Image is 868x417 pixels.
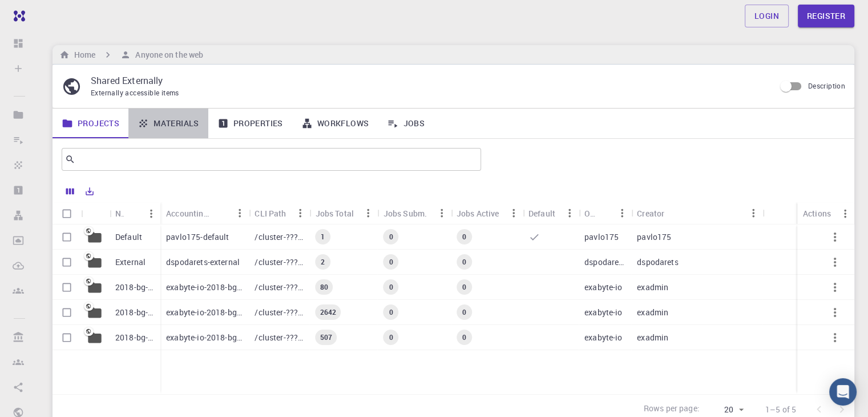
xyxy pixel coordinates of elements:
p: /cluster-???-home/pavlo175/pavlo175-default [255,231,304,243]
span: 0 [384,282,397,292]
p: exadmin [637,332,668,343]
p: exadmin [637,282,668,293]
button: Menu [360,204,378,222]
div: Creator [631,202,762,224]
p: exabyte-io [584,282,623,293]
span: 0 [384,307,397,317]
p: dspodarets [584,256,625,268]
a: Materials [128,109,208,138]
span: 0 [458,282,471,292]
button: Export [80,182,99,201]
span: 507 [315,332,336,342]
button: Menu [291,204,309,222]
span: 0 [384,257,397,267]
h6: Home [70,49,95,61]
a: Register [798,5,854,27]
a: Workflows [292,109,378,138]
div: Name [115,202,124,224]
button: Menu [142,205,160,223]
div: CLI Path [255,202,286,224]
button: Sort [595,204,613,222]
button: Menu [560,204,579,222]
span: 2 [316,257,329,267]
nav: breadcrumb [57,49,205,61]
p: /cluster-???-share/groups/exabyte-io/exabyte-io-2018-bg-study-phase-i [255,332,304,343]
p: exabyte-io-2018-bg-study-phase-i-ph [166,282,243,293]
p: pavlo175 [637,231,671,243]
div: Actions [797,202,854,224]
a: Login [745,5,789,27]
div: Actions [803,202,831,224]
span: 1 [316,232,329,242]
span: 0 [384,232,397,242]
p: External [115,256,146,268]
p: Default [115,231,142,243]
div: Jobs Active [457,202,499,224]
p: /cluster-???-share/groups/exabyte-io/exabyte-io-2018-bg-study-phase-iii [255,307,304,318]
a: Properties [208,109,292,138]
span: 0 [458,257,471,267]
a: Jobs [378,109,434,138]
div: Owner [584,202,595,224]
div: Open Intercom Messenger [829,378,857,406]
p: pavlo175 [584,231,619,243]
p: dspodarets [637,256,679,268]
span: Description [808,81,845,90]
div: Default [523,202,579,224]
p: 2018-bg-study-phase-i-ph [115,282,155,293]
button: Menu [836,205,854,223]
div: Icon [81,202,110,224]
button: Sort [212,204,231,222]
p: /cluster-???-share/groups/exabyte-io/exabyte-io-2018-bg-study-phase-i-ph [255,282,304,293]
h6: Anyone on the web [131,49,203,61]
p: pavlo175-default [166,231,229,243]
button: Columns [60,182,80,201]
p: exabyte-io [584,332,623,343]
div: Jobs Subm. [378,202,451,224]
p: /cluster-???-home/dspodarets/dspodarets-external [255,256,304,268]
div: Jobs Total [315,202,354,224]
span: 0 [458,307,471,317]
button: Menu [433,204,451,222]
p: exabyte-io-2018-bg-study-phase-iii [166,307,243,318]
a: Projects [53,109,128,138]
button: Sort [124,205,142,223]
span: 80 [315,282,332,292]
button: Menu [613,204,631,222]
button: Sort [664,204,683,222]
div: Default [528,202,555,224]
p: Shared Externally [91,74,766,87]
div: CLI Path [249,202,309,224]
p: dspodarets-external [166,256,240,268]
div: Owner [579,202,631,224]
div: Accounting slug [160,202,249,224]
span: 2642 [315,307,341,317]
span: 0 [384,332,397,342]
div: Creator [637,202,664,224]
p: 2018-bg-study-phase-I [115,332,155,343]
div: Name [110,202,160,224]
p: Rows per page: [644,403,700,416]
p: exadmin [637,307,668,318]
p: exabyte-io-2018-bg-study-phase-i [166,332,243,343]
p: 2018-bg-study-phase-III [115,307,155,318]
span: 0 [458,232,471,242]
p: 1–5 of 5 [765,404,796,415]
div: Accounting slug [166,202,212,224]
img: logo [9,10,25,22]
button: Menu [744,204,762,222]
div: Jobs Active [451,202,523,224]
button: Menu [231,204,249,222]
div: Jobs Total [309,202,377,224]
span: Externally accessible items [91,88,179,97]
button: Menu [504,204,523,222]
span: 0 [458,332,471,342]
p: exabyte-io [584,307,623,318]
div: Jobs Subm. [383,202,427,224]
